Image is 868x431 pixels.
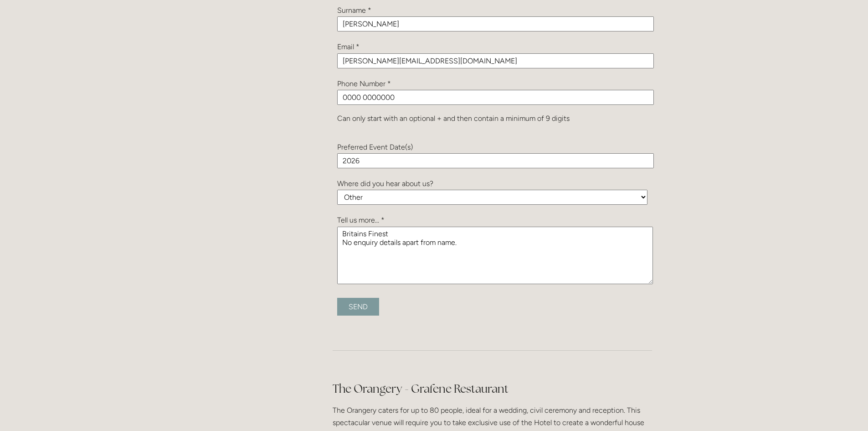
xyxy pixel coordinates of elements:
[337,16,654,31] input: e.g Smith
[337,298,379,316] input: Send
[333,381,652,397] h2: The Orangery - Grafene Restaurant
[337,179,433,188] label: Where did you hear about us?
[337,6,371,15] label: Surname *
[337,216,385,224] label: Tell us more... *
[337,112,647,125] p: Can only start with an optional + and then contain a minimum of 9 digits
[337,42,360,51] label: Email *
[337,79,391,88] label: Phone Number *
[337,143,413,151] label: Preferred Event Date(s)
[337,53,654,68] input: e.g. john@smith.com
[337,153,654,168] input: e.g. July Next year
[337,90,654,105] input: e.g. 012345678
